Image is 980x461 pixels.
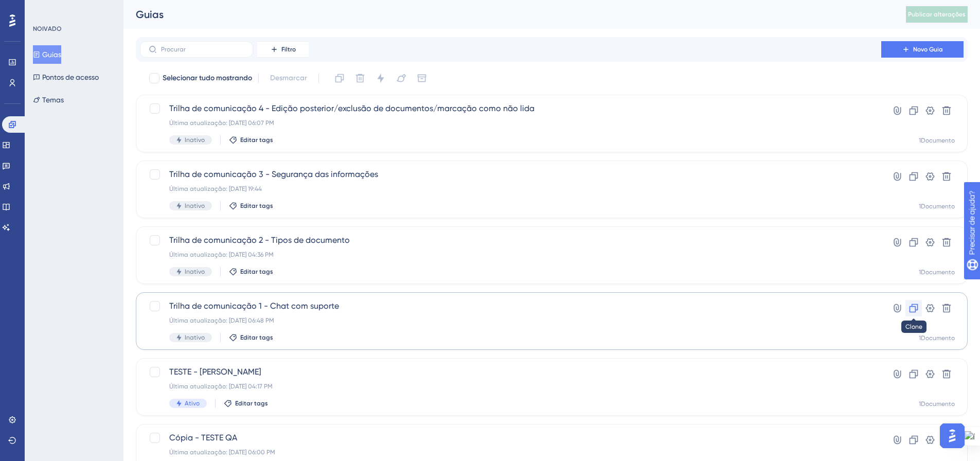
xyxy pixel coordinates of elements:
[908,11,966,18] font: Publicar alterações
[136,8,164,21] font: Guias
[919,269,955,276] font: 1Documento
[42,73,99,81] font: Pontos de acesso
[235,400,268,407] font: Editar tags
[169,449,275,456] font: Última atualização: [DATE] 06:00 PM
[33,25,62,32] font: NOIVADO
[169,103,534,113] font: Trilha de comunicação 4 - Edição posterior/exclusão de documentos/marcação como não lida
[42,96,64,104] font: Temas
[185,268,205,275] font: Inativo
[913,46,943,53] font: Novo Guia
[257,41,309,58] button: Filtro
[229,268,273,276] button: Editar tags
[169,169,378,179] font: Trilha de comunicação 3 - Segurança das informações
[185,400,200,407] font: Ativo
[937,420,968,451] iframe: Iniciador do Assistente de IA do UserGuiding
[161,46,244,53] input: Procurar
[919,203,955,210] font: 1Documento
[906,6,968,23] button: Publicar alterações
[224,399,268,407] button: Editar tags
[229,202,273,210] button: Editar tags
[169,301,339,311] font: Trilha de comunicação 1 - Chat com suporte
[229,136,273,144] button: Editar tags
[240,202,273,209] font: Editar tags
[169,251,274,258] font: Última atualização: [DATE] 04:36 PM
[919,137,955,144] font: 1Documento
[185,334,205,341] font: Inativo
[229,333,273,342] button: Editar tags
[42,50,61,59] font: Guias
[240,136,273,144] font: Editar tags
[169,119,274,127] font: Última atualização: [DATE] 06:07 PM
[169,235,350,245] font: Trilha de comunicação 2 - Tipos de documento
[169,185,262,192] font: Última atualização: [DATE] 19:44
[240,334,273,341] font: Editar tags
[163,74,252,82] font: Selecionar tudo mostrando
[270,74,307,82] font: Desmarcar
[185,202,205,209] font: Inativo
[881,41,964,58] button: Novo Guia
[169,367,261,377] font: TESTE - [PERSON_NAME]
[169,383,273,390] font: Última atualização: [DATE] 04:17 PM
[24,5,88,12] font: Precisar de ajuda?
[185,136,205,144] font: Inativo
[240,268,273,275] font: Editar tags
[281,46,296,53] font: Filtro
[33,68,99,86] button: Pontos de acesso
[169,317,274,324] font: Última atualização: [DATE] 06:48 PM
[33,91,64,109] button: Temas
[919,400,955,407] font: 1Documento
[33,45,61,64] button: Guias
[919,334,955,342] font: 1Documento
[265,69,312,87] button: Desmarcar
[169,433,237,442] font: Cópia - TESTE QA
